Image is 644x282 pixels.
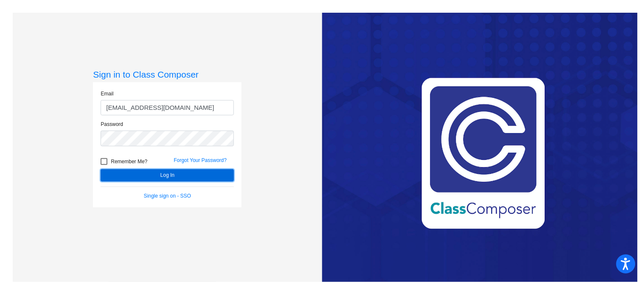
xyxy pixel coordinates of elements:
[101,90,113,98] label: Email
[101,169,234,181] button: Log In
[111,156,147,167] span: Remember Me?
[93,69,242,80] h3: Sign in to Class Composer
[174,157,227,163] a: Forgot Your Password?
[144,193,191,199] a: Single sign on - SSO
[101,120,123,128] label: Password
